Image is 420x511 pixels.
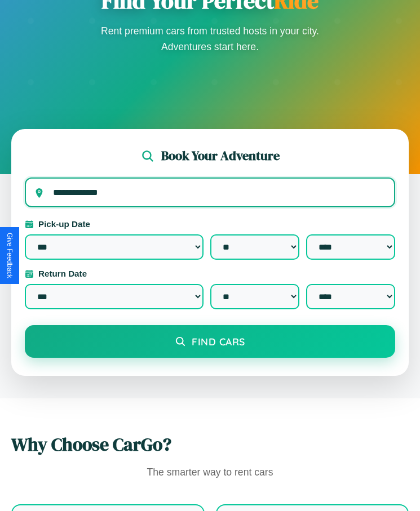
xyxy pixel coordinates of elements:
h2: Why Choose CarGo? [11,432,409,457]
p: The smarter way to rent cars [11,464,409,482]
h2: Book Your Adventure [161,147,280,165]
label: Pick-up Date [25,219,395,229]
p: Rent premium cars from trusted hosts in your city. Adventures start here. [98,23,323,55]
label: Return Date [25,269,395,278]
button: Find Cars [25,325,395,358]
div: Give Feedback [6,233,14,278]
